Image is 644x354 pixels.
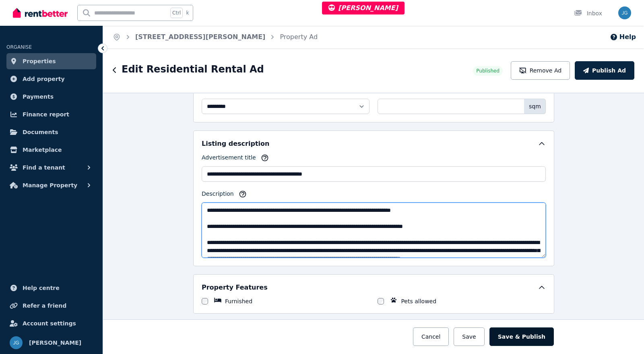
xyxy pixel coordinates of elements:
nav: Breadcrumb [103,26,327,48]
span: Find a tenant [23,163,65,172]
button: Help [610,32,636,42]
h5: Property Features [202,283,268,292]
span: Manage Property [23,180,77,190]
span: Finance report [23,110,69,119]
img: Jeremy Goldschmidt [618,6,631,19]
a: Finance report [6,106,96,122]
a: Marketplace [6,142,96,158]
h5: Listing description [202,139,269,149]
span: Help centre [23,283,60,293]
label: Furnished [225,297,252,305]
a: Account settings [6,315,96,331]
span: [PERSON_NAME] [29,338,81,348]
span: Published [476,68,500,74]
a: Refer a friend [6,298,96,314]
span: Ctrl [170,8,183,18]
button: Save & Publish [489,327,554,346]
img: Jeremy Goldschmidt [10,336,23,349]
button: Find a tenant [6,159,96,176]
a: Property Ad [280,33,318,41]
img: RentBetter [13,7,68,19]
div: Inbox [574,9,602,17]
a: [STREET_ADDRESS][PERSON_NAME] [135,33,265,41]
span: Payments [23,92,54,101]
a: Add property [6,71,96,87]
a: Properties [6,53,96,69]
span: Refer a friend [23,301,66,311]
label: Advertisement title [202,153,256,165]
span: k [186,10,189,16]
label: Description [202,190,234,201]
button: Remove Ad [511,61,570,80]
button: Save [454,327,484,346]
button: Cancel [413,327,449,346]
span: ORGANISE [6,44,32,50]
span: Marketplace [23,145,62,155]
span: [PERSON_NAME] [328,4,398,12]
span: Add property [23,74,65,84]
a: Help centre [6,280,96,296]
a: Documents [6,124,96,140]
span: Properties [23,56,56,66]
span: Account settings [23,319,76,328]
button: Publish Ad [575,61,634,80]
h1: Edit Residential Rental Ad [122,63,264,76]
button: Manage Property [6,177,96,193]
a: Payments [6,89,96,105]
span: Documents [23,127,58,137]
label: Pets allowed [401,297,436,305]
